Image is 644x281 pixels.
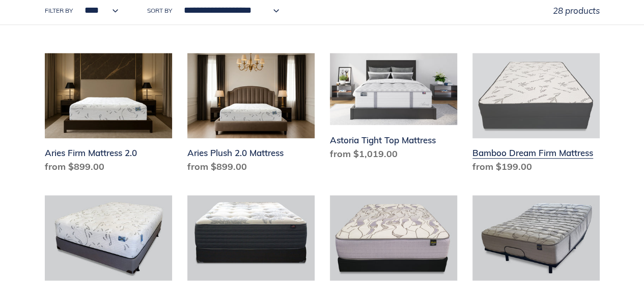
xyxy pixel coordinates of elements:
[330,53,457,164] a: Astoria Tight Top Mattress
[147,6,172,15] label: Sort by
[472,53,600,177] a: Bamboo Dream Firm Mattress
[45,6,73,15] label: Filter by
[45,53,172,177] a: Aries Firm Mattress 2.0
[187,53,315,177] a: Aries Plush 2.0 Mattress
[553,5,600,16] span: 28 products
